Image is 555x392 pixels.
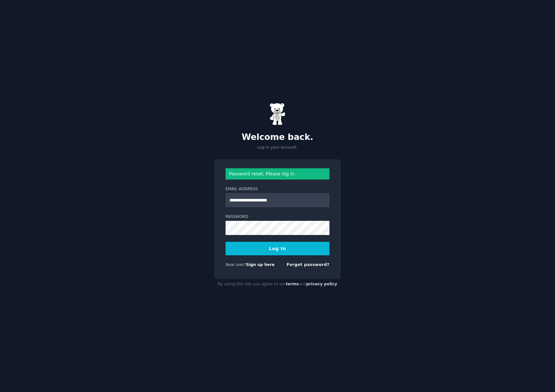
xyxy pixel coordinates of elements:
h2: Welcome back. [214,132,341,142]
a: terms [286,282,299,286]
div: By using this site you agree to our and [214,279,341,289]
a: privacy policy [306,282,337,286]
button: Log In [226,242,329,255]
div: Password reset. Please log in. [226,168,329,180]
label: Password [226,214,329,220]
a: Forgot password? [287,262,329,267]
span: New user? [226,262,246,267]
label: Email Address [226,186,329,192]
p: Log in your account. [214,145,341,151]
a: Sign up here [246,262,275,267]
img: Gummy Bear [269,103,286,125]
